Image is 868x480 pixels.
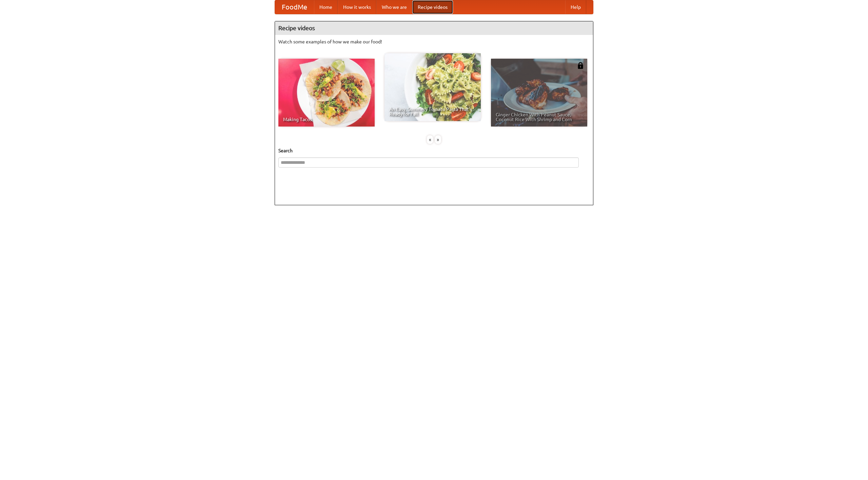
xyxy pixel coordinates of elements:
p: Watch some examples of how we make our food! [278,38,590,45]
a: Recipe videos [412,0,453,14]
h4: Recipe videos [275,21,593,35]
span: Making Tacos [283,117,370,122]
img: 483408.png [577,62,584,69]
a: How it works [338,0,376,14]
h5: Search [278,147,590,154]
div: « [427,135,433,144]
a: FoodMe [275,0,314,14]
a: Home [314,0,338,14]
span: An Easy, Summery Tomato Pasta That's Ready for Fall [389,107,476,116]
a: An Easy, Summery Tomato Pasta That's Ready for Fall [384,53,481,121]
div: » [435,135,441,144]
a: Help [565,0,586,14]
a: Who we are [376,0,412,14]
a: Making Tacos [278,59,375,127]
